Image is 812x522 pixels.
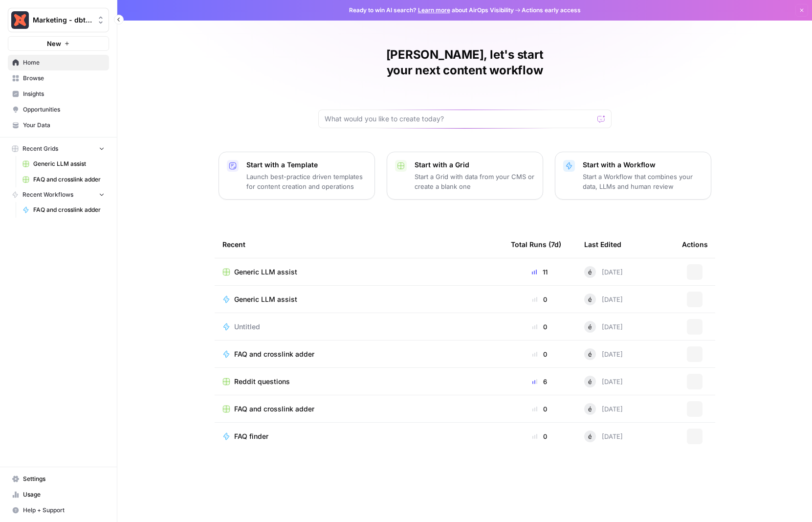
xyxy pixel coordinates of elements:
[234,377,290,386] span: Reddit questions
[18,172,109,187] a: FAQ and crosslink adder
[47,39,61,48] span: New
[23,506,105,515] span: Help + Support
[23,74,105,83] span: Browse
[584,403,623,415] div: [DATE]
[349,6,514,15] span: Ready to win AI search? about AirOps Visibility
[234,322,260,332] span: Untitled
[22,144,58,153] span: Recent Grids
[33,175,105,184] span: FAQ and crosslink adder
[222,404,495,414] a: FAQ and crosslink adder
[583,160,703,170] p: Start with a Workflow
[23,475,105,483] span: Settings
[222,295,495,304] a: Generic LLM assist
[555,152,711,200] button: Start with a WorkflowStart a Workflow that combines your data, LLMs and human review
[23,121,105,130] span: Your Data
[584,348,623,360] div: [DATE]
[584,266,623,278] div: [DATE]
[8,187,109,202] button: Recent Workflows
[8,117,109,133] a: Your Data
[415,172,535,191] p: Start a Grid with data from your CMS or create a blank one
[246,160,367,170] p: Start with a Template
[222,377,495,386] a: Reddit questions
[588,377,592,386] span: é
[418,6,450,14] a: Learn more
[8,102,109,117] a: Opportunities
[584,376,623,387] div: [DATE]
[588,404,592,414] span: é
[219,152,375,200] button: Start with a TemplateLaunch best-practice driven templates for content creation and operations
[23,105,105,114] span: Opportunities
[222,231,495,258] div: Recent
[22,190,73,199] span: Recent Workflows
[415,160,535,170] p: Start with a Grid
[511,267,569,277] div: 11
[33,159,105,168] span: Generic LLM assist
[23,490,105,499] span: Usage
[8,502,109,518] button: Help + Support
[222,267,495,277] a: Generic LLM assist
[522,6,581,15] span: Actions early access
[511,231,561,258] div: Total Runs (7d)
[246,172,367,191] p: Launch best-practice driven templates for content creation and operations
[511,322,569,332] div: 0
[588,322,592,332] span: é
[23,58,105,67] span: Home
[222,349,495,359] a: FAQ and crosslink adder
[511,349,569,359] div: 0
[8,141,109,156] button: Recent Grids
[325,114,593,124] input: What would you like to create today?
[511,295,569,304] div: 0
[33,15,92,25] span: Marketing - dbt Labs
[23,90,105,98] span: Insights
[511,377,569,386] div: 6
[234,404,314,414] span: FAQ and crosslink adder
[584,321,623,333] div: [DATE]
[584,431,623,442] div: [DATE]
[33,205,105,214] span: FAQ and crosslink adder
[234,267,297,277] span: Generic LLM assist
[234,349,314,359] span: FAQ and crosslink adder
[8,55,109,70] a: Home
[8,471,109,487] a: Settings
[583,172,703,191] p: Start a Workflow that combines your data, LLMs and human review
[682,231,708,258] div: Actions
[8,8,109,32] button: Workspace: Marketing - dbt Labs
[584,294,623,305] div: [DATE]
[511,431,569,441] div: 0
[318,47,612,78] h1: [PERSON_NAME], let's start your next content workflow
[8,487,109,502] a: Usage
[8,36,109,51] button: New
[588,349,592,359] span: é
[222,322,495,332] a: Untitled
[18,156,109,172] a: Generic LLM assist
[387,152,543,200] button: Start with a GridStart a Grid with data from your CMS or create a blank one
[234,431,268,441] span: FAQ finder
[588,431,592,441] span: é
[511,404,569,414] div: 0
[588,295,592,304] span: é
[584,231,621,258] div: Last Edited
[8,86,109,102] a: Insights
[11,11,29,29] img: Marketing - dbt Labs Logo
[18,202,109,218] a: FAQ and crosslink adder
[588,267,592,277] span: é
[8,70,109,86] a: Browse
[234,295,297,304] span: Generic LLM assist
[222,431,495,441] a: FAQ finder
